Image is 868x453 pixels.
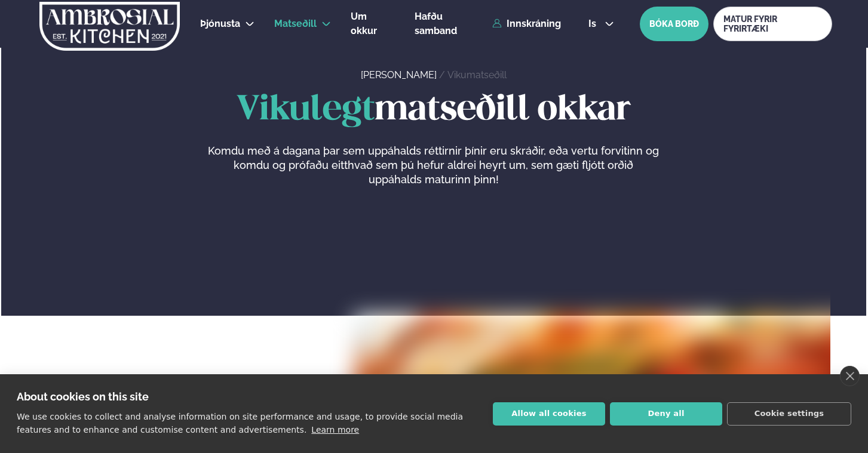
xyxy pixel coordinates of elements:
span: Hafðu samband [415,11,457,36]
span: Um okkur [351,11,377,36]
button: Cookie settings [727,402,851,426]
img: logo [38,2,181,51]
a: MATUR FYRIR FYRIRTÆKI [713,7,832,41]
a: close [840,366,860,386]
button: Deny all [610,402,722,426]
button: Allow all cookies [493,402,605,426]
button: BÓKA BORÐ [640,7,708,41]
p: We use cookies to collect and analyse information on site performance and usage, to provide socia... [17,412,463,434]
a: Matseðill [274,17,317,31]
a: [PERSON_NAME] [361,69,437,81]
span: is [588,19,600,29]
button: is [579,19,624,29]
h1: matseðill okkar [37,91,830,130]
a: Hafðu samband [415,10,486,38]
span: Matseðill [274,18,317,29]
p: Komdu með á dagana þar sem uppáhalds réttirnir þínir eru skráðir, eða vertu forvitinn og komdu og... [208,144,660,187]
a: Vikumatseðill [447,69,507,81]
a: Innskráning [492,19,561,29]
a: Þjónusta [200,17,240,31]
strong: About cookies on this site [17,390,149,403]
span: / [439,69,447,81]
span: Þjónusta [200,18,240,29]
a: Learn more [311,425,359,434]
span: Vikulegt [237,94,375,127]
a: Um okkur [351,10,395,38]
